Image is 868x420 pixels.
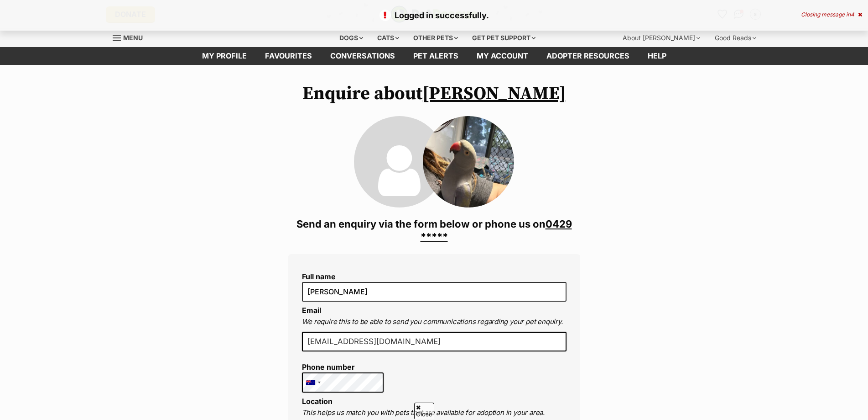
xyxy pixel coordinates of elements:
[423,116,514,207] img: Frederick
[288,218,580,243] h3: Send an enquiry via the form below or phone us on
[256,47,321,65] a: Favourites
[302,408,567,418] p: This helps us match you with pets that are available for adoption in your area.
[288,83,580,104] h1: Enquire about
[302,272,567,281] label: Full name
[123,34,143,42] span: Menu
[466,29,542,47] div: Get pet support
[302,373,323,392] div: Australia: +61
[708,29,763,47] div: Good Reads
[113,29,149,45] a: Menu
[302,306,321,315] label: Email
[302,317,567,327] p: We require this to be able to send you communications regarding your pet enquiry.
[302,397,333,406] label: Location
[193,47,256,65] a: My profile
[414,403,434,419] span: Close
[537,47,639,65] a: Adopter resources
[468,47,537,65] a: My account
[422,82,566,105] a: [PERSON_NAME]
[302,282,567,301] input: E.g. Jimmy Chew
[407,29,464,47] div: Other pets
[639,47,676,65] a: Help
[616,29,707,47] div: About [PERSON_NAME]
[371,29,405,47] div: Cats
[404,47,468,65] a: Pet alerts
[321,47,404,65] a: conversations
[333,29,369,47] div: Dogs
[302,363,384,371] label: Phone number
